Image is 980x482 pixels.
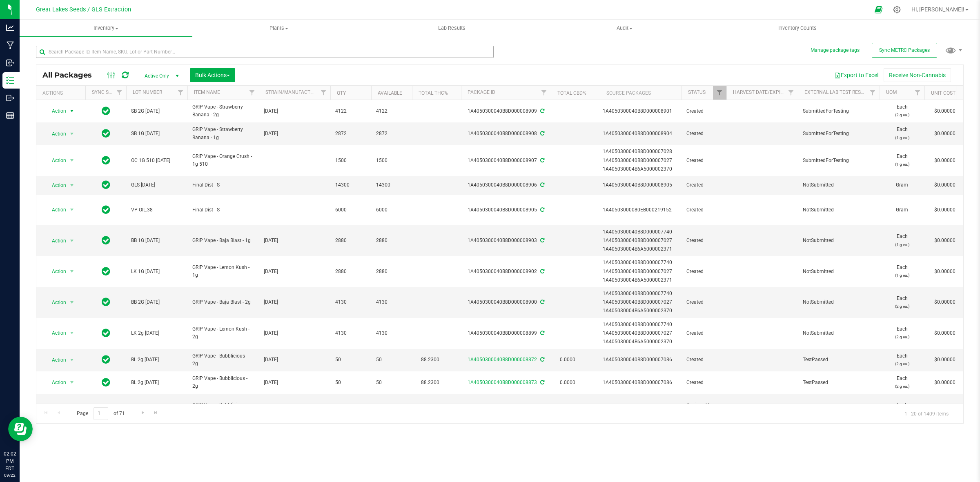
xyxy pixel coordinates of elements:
[192,375,254,390] span: GRIP Vape - Bubblicious - 2g
[884,126,920,141] span: Each
[131,130,183,138] span: SB 1G [DATE]
[829,68,884,82] button: Export to Excel
[803,157,875,164] span: SubmittedForTesting
[376,379,407,386] span: 50
[192,352,254,368] span: GRIP Vape - Bubblicious - 2g
[192,181,254,189] span: Final Dist - S
[539,108,544,114] span: Sync from Compliance System
[884,375,920,390] span: Each
[886,89,897,95] a: UOM
[603,338,679,346] div: Value 3: 1A405030004B6A5000002370
[603,130,679,138] div: Value 1: 1A4050300040B8D000008904
[67,155,77,166] span: select
[6,111,14,120] inline-svg: Reports
[192,126,254,141] span: GRIP Vape - Strawberry Banana - 1g
[924,287,965,318] td: $0.00000
[42,71,100,80] span: All Packages
[137,407,149,418] a: Go to the next page
[460,181,552,189] div: 1A4050300040B8D000008906
[803,268,875,275] span: NotSubmitted
[460,268,552,275] div: 1A4050300040B8D000008902
[376,130,407,138] span: 2872
[603,298,679,306] div: Value 2: 1A4050300040B8D000007027
[884,271,920,279] p: (1 g ea.)
[335,356,366,364] span: 50
[884,264,920,279] span: Each
[131,181,183,189] span: GLS [DATE]
[539,238,544,243] span: Sync from Compliance System
[803,181,875,189] span: NotSubmitted
[924,394,965,425] td: $0.00000
[686,130,722,138] span: Created
[131,379,183,386] span: BL 2g [DATE]
[67,204,77,215] span: select
[924,349,965,371] td: $0.00000
[131,237,183,244] span: BB 1G [DATE]
[376,356,407,364] span: 50
[102,155,110,166] span: In Sync
[539,182,544,188] span: Sync from Compliance System
[803,379,875,386] span: TestPassed
[335,107,366,115] span: 4122
[264,237,325,244] span: [DATE]
[67,105,77,117] span: select
[4,450,16,472] p: 02:02 PM EDT
[803,107,875,115] span: SubmittedForTesting
[192,264,254,279] span: GRIP Vape - Lemon Kush - 1g
[6,24,14,32] inline-svg: Analytics
[335,237,366,244] span: 2880
[102,105,110,117] span: In Sync
[557,90,586,96] a: Total CBD%
[376,329,407,337] span: 4130
[45,327,67,339] span: Action
[94,407,108,420] input: 1
[803,130,875,138] span: SubmittedForTesting
[6,76,14,84] inline-svg: Inventory
[70,407,131,420] span: Page of 71
[603,148,679,155] div: Value 1: 1A4050300040B8D000007028
[600,86,682,100] th: Source Packages
[603,321,679,329] div: Value 1: 1A4050300040B8D000007740
[6,41,14,49] inline-svg: Manufacturing
[4,472,16,478] p: 09/22
[102,296,110,308] span: In Sync
[335,206,366,214] span: 6000
[335,181,366,189] span: 14300
[20,24,192,32] span: Inventory
[317,86,330,100] a: Filter
[539,299,544,305] span: Sync from Compliance System
[42,90,82,96] div: Actions
[376,237,407,244] span: 2880
[911,86,924,100] a: Filter
[376,268,407,275] span: 2880
[686,237,722,244] span: Created
[102,354,110,365] span: In Sync
[603,276,679,284] div: Value 3: 1A405030004B6A5000002371
[924,122,965,145] td: $0.00000
[884,103,920,119] span: Each
[767,24,828,32] span: Inventory Counts
[192,325,254,341] span: GRIP Vape - Lemon Kush - 2g
[556,354,579,366] span: 0.0000
[539,357,544,362] span: Sync from Compliance System
[460,298,552,306] div: 1A4050300040B8D000008900
[892,6,902,13] div: Manage settings
[884,134,920,142] p: (1 g ea.)
[174,86,187,100] a: Filter
[192,401,254,417] span: GRIP Vape - Bubblicious - 2g
[45,354,67,366] span: Action
[686,206,722,214] span: Created
[6,94,14,102] inline-svg: Outbound
[102,266,110,277] span: In Sync
[131,268,183,275] span: LK 1G [DATE]
[879,47,930,53] span: Sync METRC Packages
[811,47,860,54] button: Manage package tags
[102,128,110,139] span: In Sync
[417,354,443,366] span: 88.2300
[45,235,67,247] span: Action
[603,329,679,337] div: Value 2: 1A4050300040B8D000007027
[102,179,110,191] span: In Sync
[539,380,544,385] span: Sync from Compliance System
[924,318,965,349] td: $0.00000
[603,268,679,275] div: Value 2: 1A4050300040B8D000007027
